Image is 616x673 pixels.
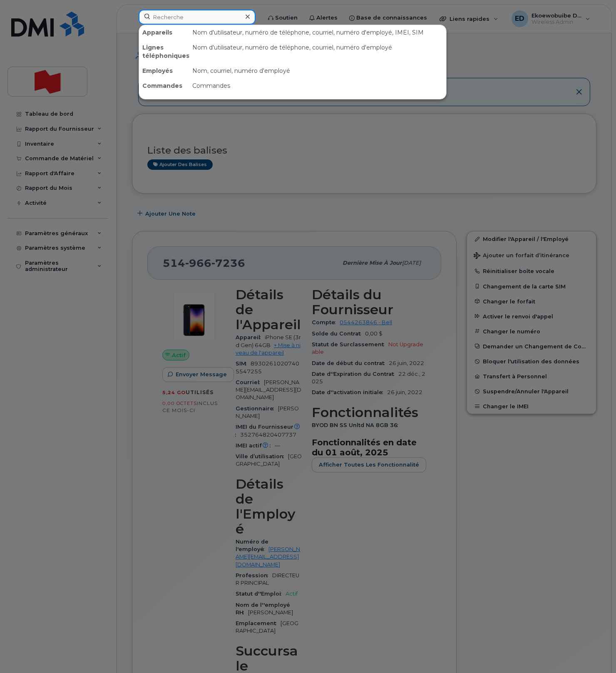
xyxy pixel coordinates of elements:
[139,40,189,63] div: Lignes téléphoniques
[189,25,446,40] div: Nom d'utilisateur, numéro de téléphone, courriel, numéro d'employé, IMEI, SIM
[139,78,189,93] div: Commandes
[139,63,189,78] div: Employés
[189,63,446,78] div: Nom, courriel, numéro d'employé
[189,40,446,63] div: Nom d'utilisateur, numéro de téléphone, courriel, numéro d'employé
[189,78,446,93] div: Commandes
[139,25,189,40] div: Appareils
